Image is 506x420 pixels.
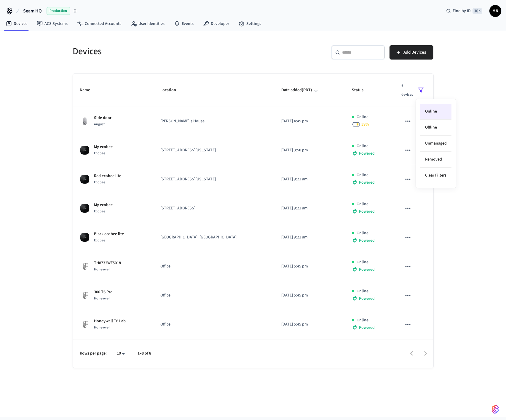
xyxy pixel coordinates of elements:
li: Offline [420,120,451,136]
img: SeamLogoGradient.69752ec5.svg [492,405,499,414]
li: Clear Filters [420,168,451,183]
li: Unmanaged [420,136,451,152]
li: Online [420,104,451,120]
li: Removed [420,152,451,168]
